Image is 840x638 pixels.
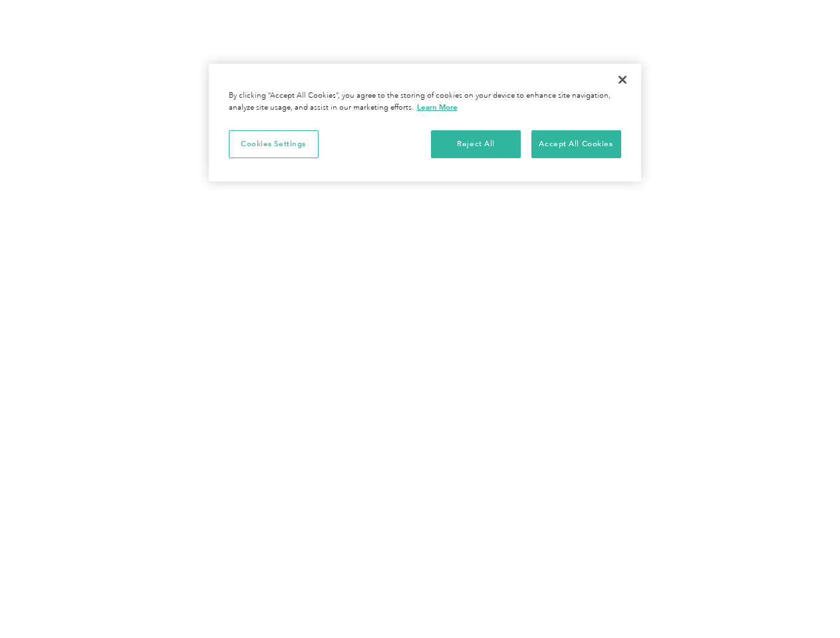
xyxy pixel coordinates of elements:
button: Reject All [431,130,521,158]
button: Accept All Cookies [531,130,621,158]
div: Privacy [209,64,641,181]
div: By clicking “Accept All Cookies”, you agree to the storing of cookies on your device to enhance s... [229,90,621,114]
button: Cookies Settings [229,130,319,158]
a: More information about your privacy, opens in a new tab [417,102,458,112]
button: Close [608,65,637,94]
div: Cookie banner [209,64,641,181]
